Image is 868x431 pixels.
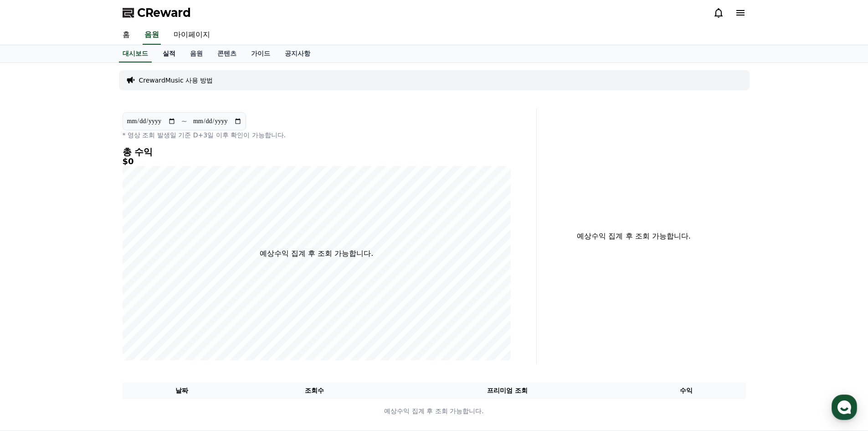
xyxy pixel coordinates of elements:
[119,45,152,62] a: 대시보드
[123,406,745,416] p: 예상수익 집계 후 조회 가능합니다.
[141,303,152,310] span: 설정
[388,382,627,399] th: 프리미엄 조회
[137,5,191,20] span: CReward
[544,231,724,242] p: 예상수익 집계 후 조회 가능합니다.
[183,45,210,62] a: 음원
[115,26,137,45] a: 홈
[60,289,118,312] a: 대화
[244,45,277,62] a: 가이드
[123,147,511,157] h4: 총 수익
[210,45,244,62] a: 콘텐츠
[118,289,175,312] a: 설정
[277,45,318,62] a: 공지사항
[260,248,373,259] p: 예상수익 집계 후 조회 가능합니다.
[123,157,511,166] h5: $0
[155,45,183,62] a: 실적
[3,289,60,312] a: 홈
[123,130,511,140] p: * 영상 조회 발생일 기준 D+3일 이후 확인이 가능합니다.
[166,26,217,45] a: 마이페이지
[139,76,213,85] a: CrewardMusic 사용 방법
[83,303,94,311] span: 대화
[241,382,387,399] th: 조회수
[627,382,746,399] th: 수익
[123,5,191,20] a: CReward
[123,382,241,399] th: 날짜
[29,303,34,310] span: 홈
[181,116,187,127] p: ~
[143,26,161,45] a: 음원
